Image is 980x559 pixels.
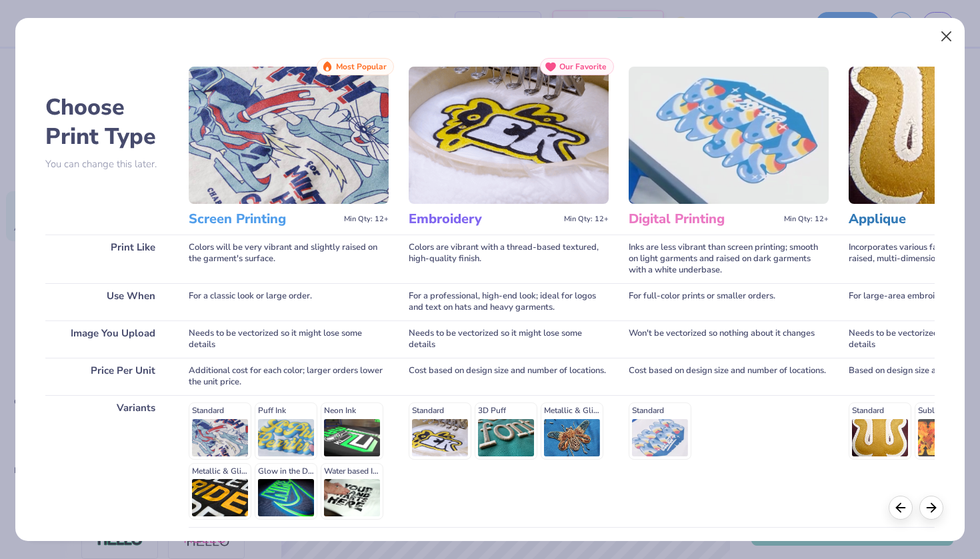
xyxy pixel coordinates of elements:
div: For a professional, high-end look; ideal for logos and text on hats and heavy garments. [409,283,609,320]
div: Won't be vectorized so nothing about it changes [629,320,829,358]
div: Cost based on design size and number of locations. [409,358,609,395]
h3: Embroidery [409,211,559,228]
button: Close [934,24,959,49]
span: Min Qty: 12+ [344,215,389,224]
div: Colors are vibrant with a thread-based textured, high-quality finish. [409,235,609,283]
div: Use When [45,283,169,320]
span: Min Qty: 12+ [564,215,609,224]
div: Needs to be vectorized so it might lose some details [189,320,389,358]
div: Additional cost for each color; larger orders lower the unit price. [189,358,389,395]
span: Min Qty: 12+ [784,215,829,224]
div: Variants [45,395,169,527]
span: Most Popular [336,62,387,71]
div: Image You Upload [45,320,169,358]
img: Digital Printing [629,67,829,204]
h3: Screen Printing [189,211,339,228]
div: For a classic look or large order. [189,283,389,320]
div: Colors will be very vibrant and slightly raised on the garment's surface. [189,235,389,283]
div: Print Like [45,235,169,283]
img: Screen Printing [189,67,389,204]
p: You can change this later. [45,159,169,170]
div: Cost based on design size and number of locations. [629,358,829,395]
h3: Digital Printing [629,211,779,228]
div: For full-color prints or smaller orders. [629,283,829,320]
h2: Choose Print Type [45,93,169,151]
span: Our Favorite [559,62,607,71]
img: Embroidery [409,67,609,204]
div: Inks are less vibrant than screen printing; smooth on light garments and raised on dark garments ... [629,235,829,283]
div: Price Per Unit [45,358,169,395]
div: Needs to be vectorized so it might lose some details [409,320,609,358]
